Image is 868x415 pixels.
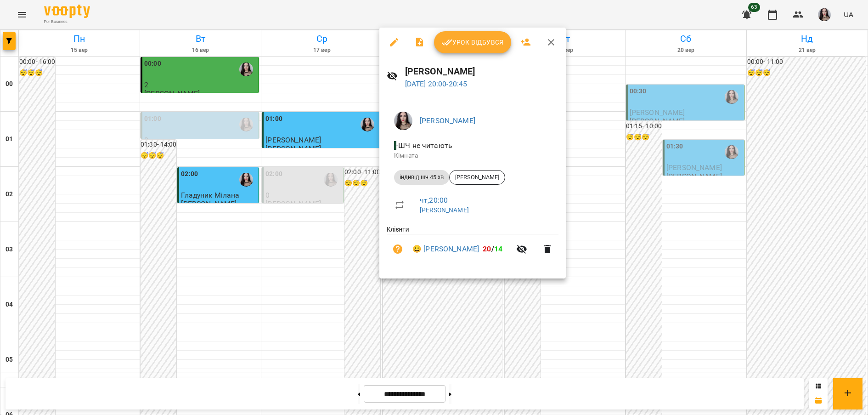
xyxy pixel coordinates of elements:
button: Урок відбувся [434,31,511,53]
a: 😀 [PERSON_NAME] [412,244,479,255]
span: - ШЧ не читають [394,141,454,150]
span: 14 [494,244,502,253]
a: [DATE] 20:00-20:45 [405,80,468,88]
img: 23d2127efeede578f11da5c146792859.jpg [394,112,412,130]
a: [PERSON_NAME] [420,206,469,214]
span: 20 [483,244,491,253]
a: [PERSON_NAME] [420,116,475,125]
span: [PERSON_NAME] [450,173,505,182]
span: Урок відбувся [441,37,504,48]
ul: Клієнти [387,225,558,267]
p: Кімната [394,151,551,160]
b: / [483,244,502,253]
div: [PERSON_NAME] [449,170,505,185]
button: Візит ще не сплачено. Додати оплату? [387,238,409,260]
span: індивід шч 45 хв [394,173,449,182]
h6: [PERSON_NAME] [405,64,558,79]
a: чт , 20:00 [420,196,448,205]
